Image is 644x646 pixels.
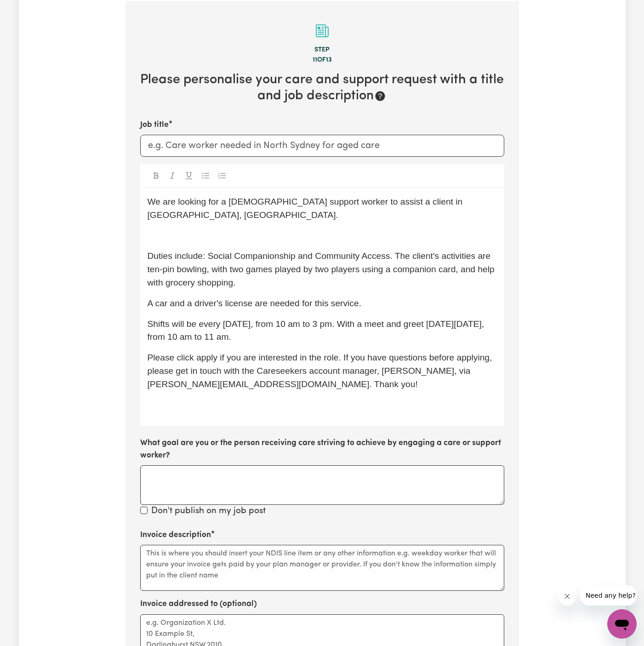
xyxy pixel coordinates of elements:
[140,529,211,541] label: Invoice description
[607,609,637,639] iframe: Button to launch messaging window
[148,319,487,342] span: Shifts will be every [DATE], from 10 am to 3 pm. With a meet and greet [DATE][DATE], from 10 am t...
[140,135,504,157] input: e.g. Care worker needed in North Sydney for aged care
[148,251,497,287] span: Duties include: Social Companionship and Community Access. The client's activities are ten-pin bo...
[151,505,266,518] label: Don't publish on my job post
[140,72,504,104] h2: Please personalise your care and support request with a title and job description
[216,170,228,182] button: Toggle undefined
[149,170,162,182] button: Toggle undefined
[199,170,212,182] button: Toggle undefined
[140,119,169,131] label: Job title
[558,587,576,606] iframe: Close message
[148,197,465,220] span: We are looking for a [DEMOGRAPHIC_DATA] support worker to assist a client in [GEOGRAPHIC_DATA], [...
[140,55,504,65] div: 11 of 13
[182,170,195,182] button: Toggle undefined
[148,353,495,389] span: Please click apply if you are interested in the role. If you have questions before applying, plea...
[148,298,361,308] span: A car and a driver's license are needed for this service.
[140,45,504,55] div: Step
[580,585,637,606] iframe: Message from company
[140,437,504,462] label: What goal are you or the person receiving care striving to achieve by engaging a care or support ...
[166,170,179,182] button: Toggle undefined
[140,598,257,610] label: Invoice addressed to (optional)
